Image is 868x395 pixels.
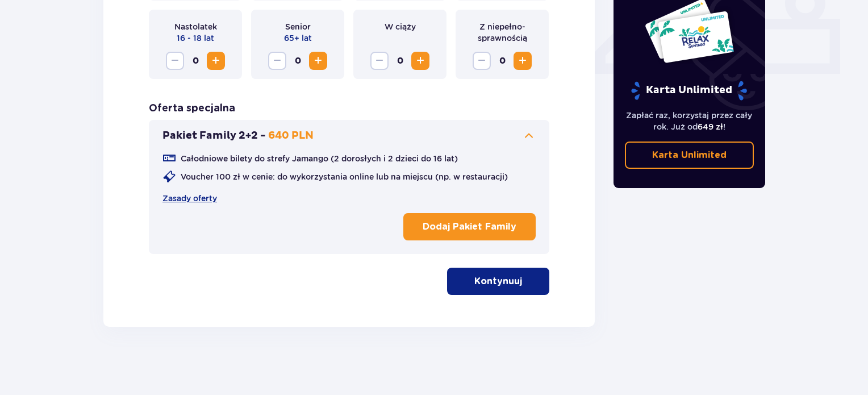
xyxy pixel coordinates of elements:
span: 649 zł [698,122,723,131]
p: Karta Unlimited [630,81,748,101]
p: Dodaj Pakiet Family [423,221,516,233]
p: Karta Unlimited [652,149,727,161]
p: Całodniowe bilety do strefy Jamango (2 dorosłych i 2 dzieci do 16 lat) [181,153,458,164]
p: W ciąży [385,21,416,32]
button: Zwiększ [514,52,532,70]
button: Kontynuuj [447,268,549,295]
button: Zwiększ [411,52,429,70]
span: 0 [493,52,511,70]
a: Karta Unlimited [625,142,754,169]
p: Voucher 100 zł w cenie: do wykorzystania online lub na miejscu (np. w restauracji) [181,171,508,182]
span: 0 [391,52,409,70]
span: 0 [289,52,307,70]
button: Zmniejsz [473,52,491,70]
button: Zwiększ [207,52,225,70]
button: Zwiększ [309,52,327,70]
p: Nastolatek [174,21,217,32]
a: Zasady oferty [162,193,217,204]
p: Z niepełno­sprawnością [465,21,540,44]
span: 0 [186,52,205,70]
p: 16 - 18 lat [177,32,214,44]
button: Pakiet Family 2+2 -640 PLN [162,129,536,143]
h3: Oferta specjalna [149,102,235,115]
p: Zapłać raz, korzystaj przez cały rok. Już od ! [625,110,754,132]
p: Senior [285,21,311,32]
p: Kontynuuj [474,275,522,288]
p: 65+ lat [284,32,312,44]
button: Zmniejsz [370,52,389,70]
button: Dodaj Pakiet Family [403,213,536,240]
p: Pakiet Family 2+2 - [162,129,266,143]
p: 640 PLN [268,129,314,143]
button: Zmniejsz [268,52,286,70]
button: Zmniejsz [166,52,184,70]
